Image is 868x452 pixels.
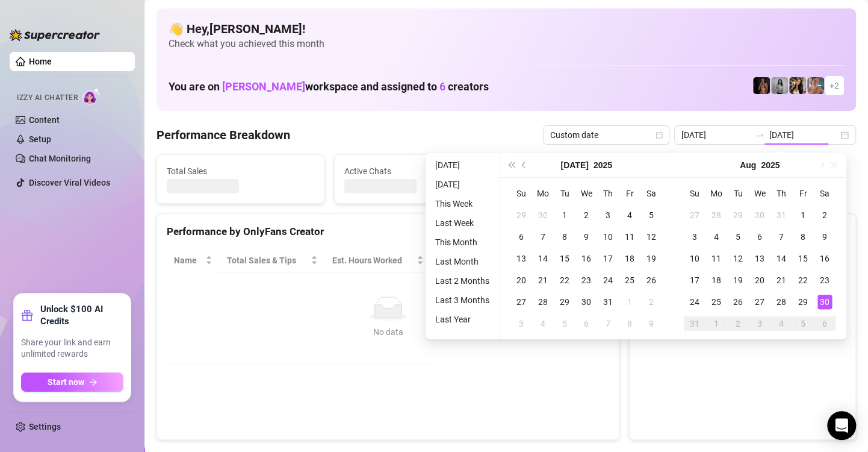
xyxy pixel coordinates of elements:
[48,377,84,387] span: Start now
[17,92,78,104] span: Izzy AI Chatter
[438,254,494,267] span: Sales / Hour
[829,79,839,92] span: + 2
[174,254,203,267] span: Name
[222,80,305,93] span: [PERSON_NAME]
[755,130,764,140] span: to
[169,80,489,93] h1: You are on workspace and assigned to creators
[639,224,846,240] div: Sales by OnlyFans Creator
[227,254,308,267] span: Total Sales & Tips
[521,165,669,178] span: Messages Sent
[10,29,100,41] img: logo-BBDzfeDw.svg
[167,224,609,240] div: Performance by OnlyFans Creator
[169,37,844,51] span: Check what you achieved this month
[681,128,750,142] input: Start date
[755,130,764,140] span: swap-right
[167,249,220,272] th: Name
[21,372,123,392] button: Start nowarrow-right
[29,57,52,66] a: Home
[29,154,91,163] a: Chat Monitoring
[89,378,98,386] span: arrow-right
[179,325,597,339] div: No data
[807,77,824,94] img: Yarden
[656,131,663,139] span: calendar
[771,77,788,94] img: A
[21,337,123,360] span: Share your link and earn unlimited rewards
[511,249,610,272] th: Chat Conversion
[769,128,838,142] input: End date
[169,20,844,37] h4: 👋 Hey, [PERSON_NAME] !
[29,422,61,432] a: Settings
[157,127,290,143] h4: Performance Breakdown
[29,115,60,125] a: Content
[82,87,101,105] img: AI Chatter
[439,80,445,93] span: 6
[167,165,314,178] span: Total Sales
[518,254,593,267] span: Chat Conversion
[344,165,492,178] span: Active Chats
[550,126,662,144] span: Custom date
[40,303,123,327] strong: Unlock $100 AI Credits
[21,309,33,321] span: gift
[431,249,511,272] th: Sales / Hour
[220,249,325,272] th: Total Sales & Tips
[29,178,110,187] a: Discover Viral Videos
[789,77,806,94] img: AdelDahan
[29,134,51,144] a: Setup
[332,254,414,267] div: Est. Hours Worked
[753,77,770,94] img: the_bohema
[827,411,856,440] div: Open Intercom Messenger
